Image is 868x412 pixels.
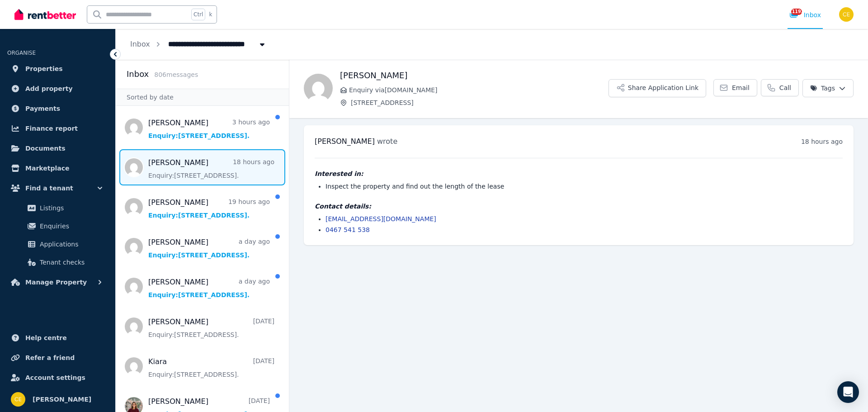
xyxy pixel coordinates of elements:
a: Documents [7,139,108,157]
a: Properties [7,60,108,78]
span: Marketplace [25,163,69,174]
span: Enquiries [40,221,101,232]
h4: Interested in: [315,169,843,178]
span: Add property [25,83,73,94]
span: Applications [40,239,101,250]
span: Properties [25,63,63,74]
button: Manage Property [7,273,108,291]
h2: Inbox [127,68,149,81]
span: 806 message s [154,71,198,78]
span: Ctrl [191,9,205,20]
a: Marketplace [7,159,108,177]
div: Inbox [789,10,821,19]
span: Enquiry via [DOMAIN_NAME] [349,85,609,95]
span: Refer a friend [25,352,75,363]
span: [STREET_ADDRESS] [351,98,609,107]
a: Applications [11,235,104,253]
button: Share Application Link [609,79,706,97]
time: 18 hours ago [801,138,843,145]
a: Refer a friend [7,349,108,367]
span: Listings [40,203,101,213]
span: Documents [25,143,66,154]
span: [PERSON_NAME] [315,137,375,146]
a: Inbox [130,40,150,48]
a: [PERSON_NAME]a day agoEnquiry:[STREET_ADDRESS]. [148,237,270,260]
span: Tags [810,84,835,93]
span: Payments [25,103,60,114]
span: Account settings [25,372,85,383]
a: [EMAIL_ADDRESS][DOMAIN_NAME] [325,215,436,223]
img: Chris Ellsmore [839,7,854,22]
a: 0467 541 538 [325,226,370,233]
a: [PERSON_NAME][DATE]Enquiry:[STREET_ADDRESS]. [148,317,274,339]
nav: Breadcrumb [116,29,281,60]
span: Call [779,83,791,92]
a: Help centre [7,329,108,347]
div: Open Intercom Messenger [837,381,859,403]
h4: Contact details: [315,202,843,211]
span: ORGANISE [7,50,36,56]
a: Call [761,79,799,96]
span: Finance report [25,123,78,134]
img: Chris Ellsmore [11,392,25,407]
a: Add property [7,80,108,98]
span: k [209,11,212,18]
a: Finance report [7,119,108,137]
img: RentBetter [14,8,76,21]
a: [PERSON_NAME]3 hours agoEnquiry:[STREET_ADDRESS]. [148,118,270,140]
li: Inspect the property and find out the length of the lease [325,182,843,191]
a: Enquiries [11,217,104,235]
span: 11193 [791,9,802,15]
a: [PERSON_NAME]18 hours agoEnquiry:[STREET_ADDRESS]. [148,157,274,180]
span: Manage Property [25,277,87,288]
span: Tenant checks [40,257,101,268]
a: Payments [7,99,108,118]
span: wrote [377,137,397,146]
a: Account settings [7,369,108,387]
span: Find a tenant [25,183,73,194]
a: [PERSON_NAME]19 hours agoEnquiry:[STREET_ADDRESS]. [148,197,270,220]
button: Find a tenant [7,179,108,197]
button: Tags [802,79,854,97]
a: Listings [11,199,104,217]
a: Email [713,79,757,96]
a: Tenant checks [11,253,104,271]
h1: [PERSON_NAME] [340,69,609,82]
a: [PERSON_NAME]a day agoEnquiry:[STREET_ADDRESS]. [148,277,270,299]
span: [PERSON_NAME] [33,394,91,405]
span: Email [732,83,750,92]
div: Sorted by date [116,89,289,106]
a: Kiara[DATE]Enquiry:[STREET_ADDRESS]. [148,356,274,379]
span: Help centre [25,332,67,343]
img: Paul [304,74,333,103]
